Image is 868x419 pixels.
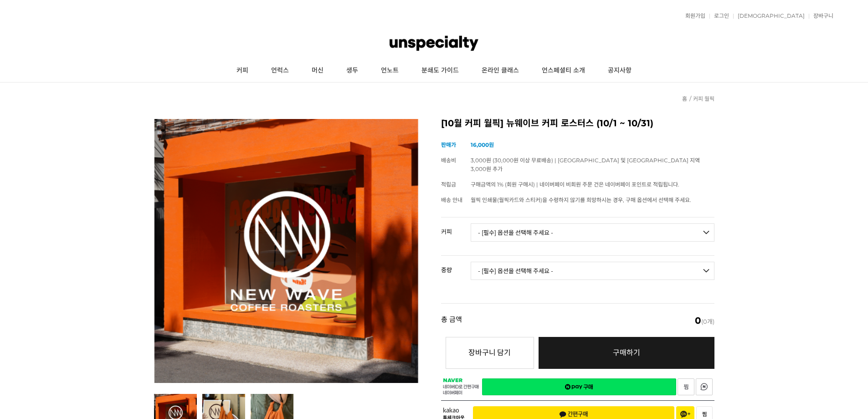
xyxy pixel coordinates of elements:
[696,378,713,395] a: 새창
[300,59,335,82] a: 머신
[260,59,300,82] a: 언럭스
[530,59,596,82] a: 언스페셜티 소개
[695,315,701,326] em: 0
[390,30,478,57] img: 언스페셜티 몰
[559,411,588,418] span: 간편구매
[809,13,833,19] a: 장바구니
[682,95,687,102] a: 홈
[441,157,456,164] span: 배송비
[154,119,418,383] img: [10월 커피 월픽] 뉴웨이브 커피 로스터스 (10/1 ~ 10/31)
[441,141,456,148] span: 판매가
[370,59,410,82] a: 언노트
[441,181,456,188] span: 적립금
[441,256,471,277] th: 중량
[441,197,462,203] span: 배송 안내
[680,411,690,418] span: 채널 추가
[441,119,714,128] h2: [10월 커피 월픽] 뉴웨이브 커피 로스터스 (10/1 ~ 10/31)
[613,348,640,357] span: 구매하기
[441,316,462,325] strong: 총 금액
[482,378,676,395] a: 새창
[225,59,260,82] a: 커피
[678,378,694,395] a: 새창
[702,411,707,418] span: 찜
[693,95,714,102] a: 커피 월픽
[695,316,714,325] span: (0개)
[539,337,714,369] a: 구매하기
[410,59,470,82] a: 분쇄도 가이드
[471,157,700,172] span: 3,000원 (30,000원 이상 무료배송) | [GEOGRAPHIC_DATA] 및 [GEOGRAPHIC_DATA] 지역 3,000원 추가
[441,217,471,238] th: 커피
[681,13,705,19] a: 회원가입
[471,197,691,203] span: 월픽 인쇄물(월픽카드와 스티커)을 수령하지 않기를 희망하시는 경우, 구매 옵션에서 선택해 주세요.
[471,141,494,148] strong: 16,000원
[733,13,805,19] a: [DEMOGRAPHIC_DATA]
[596,59,643,82] a: 공지사항
[446,337,534,369] button: 장바구니 담기
[471,181,679,188] span: 구매금액의 1% (회원 구매시) | 네이버페이 비회원 주문 건은 네이버페이 포인트로 적립됩니다.
[709,13,729,19] a: 로그인
[335,59,370,82] a: 생두
[470,59,530,82] a: 온라인 클래스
